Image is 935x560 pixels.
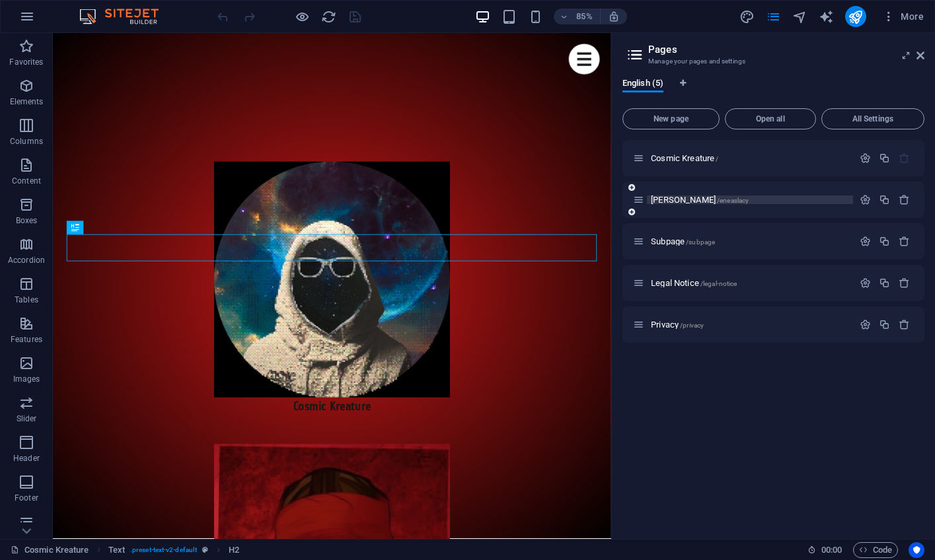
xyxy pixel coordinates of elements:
span: Click to open page [651,236,715,246]
div: [PERSON_NAME]/eneaslacy [647,195,853,204]
p: Slider [17,413,37,424]
i: Reload page [321,9,336,24]
button: publish [845,6,866,27]
span: Click to open page [651,195,749,205]
div: Duplicate [879,153,890,164]
span: Code [859,542,892,558]
button: pages [766,9,782,24]
button: 85% [554,9,601,24]
span: : [831,545,833,555]
img: Editor Logo [76,9,175,24]
h6: Session time [807,542,842,558]
p: Elements [10,96,44,107]
div: Remove [899,236,910,247]
button: Usercentrics [909,542,924,558]
span: Click to open page [651,278,737,288]
div: Settings [860,153,871,164]
div: Language Tabs [622,78,924,103]
div: Remove [899,277,910,289]
div: Remove [899,194,910,205]
span: Click to open page [651,153,718,163]
button: navigator [792,9,808,24]
p: Footer [15,493,38,503]
i: On resize automatically adjust zoom level to fit chosen device. [608,11,620,22]
span: /subpage [686,238,715,246]
span: . preset-text-v2-default [130,542,197,558]
div: Remove [899,319,910,330]
div: Duplicate [879,194,890,205]
div: The startpage cannot be deleted [899,153,910,164]
div: Privacy/privacy [647,320,853,329]
a: Click to cancel selection. Double-click to open Pages [11,542,89,558]
h3: Manage your pages and settings [648,55,898,67]
div: Settings [860,236,871,247]
button: Open all [725,108,816,129]
div: Settings [860,319,871,330]
span: Click to select. Double-click to edit [108,542,125,558]
div: Settings [860,277,871,289]
p: Tables [15,295,38,305]
span: /privacy [680,322,704,329]
button: Click here to leave preview mode and continue editing [294,9,310,24]
button: reload [320,9,336,24]
p: Images [13,374,40,384]
div: Duplicate [879,277,890,289]
i: Navigator [792,9,807,24]
button: design [739,9,755,24]
span: Click to select. Double-click to edit [229,542,239,558]
i: Design (Ctrl+Alt+Y) [739,9,755,24]
button: text_generator [819,9,835,24]
i: AI Writer [819,9,834,24]
p: Columns [10,136,43,147]
i: This element is a customizable preset [202,546,208,553]
span: / [716,155,718,162]
p: Header [13,453,40,464]
h2: Pages [648,44,924,55]
button: New page [622,108,720,129]
button: Code [853,542,898,558]
div: Duplicate [879,236,890,247]
span: New page [628,115,714,123]
span: /eneaslacy [717,197,749,204]
button: All Settings [821,108,924,129]
h6: 85% [574,9,595,24]
p: Favorites [9,57,43,67]
p: Boxes [16,215,38,226]
p: Features [11,334,42,345]
div: Settings [860,194,871,205]
div: Subpage/subpage [647,237,853,246]
i: Pages (Ctrl+Alt+S) [766,9,781,24]
p: Content [12,176,41,186]
span: English (5) [622,75,663,94]
span: Open all [731,115,810,123]
i: Publish [848,9,863,24]
span: 00 00 [821,542,842,558]
nav: breadcrumb [108,542,240,558]
button: More [877,6,929,27]
div: Legal Notice/legal-notice [647,279,853,287]
p: Accordion [8,255,45,265]
span: More [882,10,924,23]
span: All Settings [827,115,918,123]
div: Duplicate [879,319,890,330]
div: Cosmic Kreature/ [647,154,853,162]
span: Click to open page [651,320,704,330]
span: /legal-notice [700,280,737,287]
